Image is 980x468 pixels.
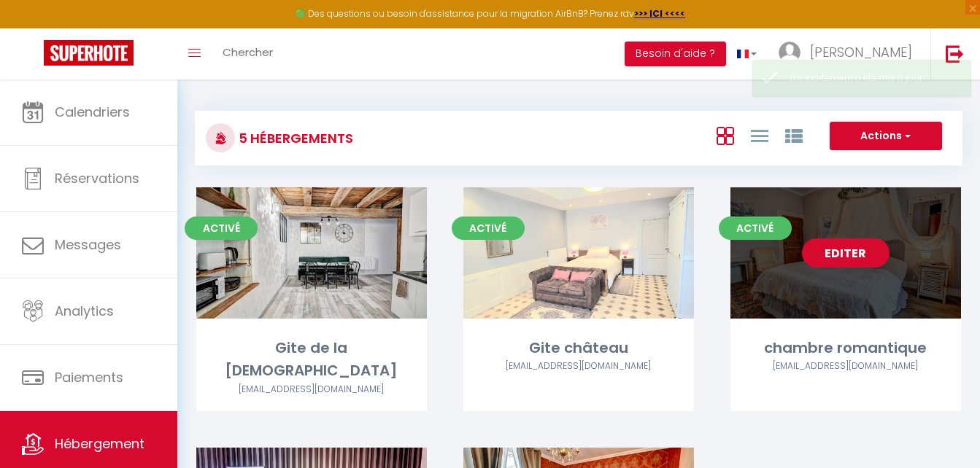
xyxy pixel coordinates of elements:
[751,123,768,147] a: Vue en Liste
[452,217,525,240] span: Activé
[634,7,685,20] a: >>> ICI <<<<
[717,123,734,147] a: Vue en Box
[185,217,258,240] span: Activé
[212,28,284,79] a: Chercher
[802,238,890,268] a: Editer
[785,123,803,147] a: Vue par Groupe
[779,42,800,63] img: ...
[730,359,961,373] div: Airbnb
[790,71,956,85] div: L'appartement a été mis à jour
[830,122,942,151] button: Actions
[719,217,792,240] span: Activé
[730,337,961,359] div: chambre romantique
[235,122,353,155] h3: 5 Hébergements
[55,302,114,320] span: Analytics
[55,235,121,254] span: Messages
[196,383,427,397] div: Airbnb
[463,337,694,359] div: Gite château
[463,359,694,373] div: Airbnb
[810,43,912,61] span: [PERSON_NAME]
[223,44,273,60] span: Chercher
[55,169,139,187] span: Réservations
[625,42,726,66] button: Besoin d'aide ?
[768,28,930,79] a: ... [PERSON_NAME]
[55,103,130,121] span: Calendriers
[946,44,964,63] img: logout
[44,40,134,66] img: Super Booking
[55,368,123,386] span: Paiements
[55,434,144,453] span: Hébergement
[196,337,427,383] div: Gite de la [DEMOGRAPHIC_DATA]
